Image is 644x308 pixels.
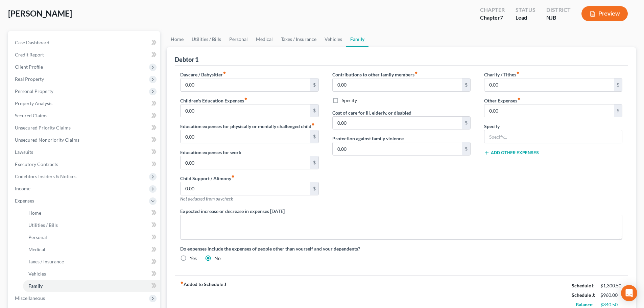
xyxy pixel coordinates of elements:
[310,130,318,143] div: $
[310,182,318,195] div: $
[28,271,46,277] span: Vehicles
[310,156,318,169] div: $
[180,208,285,215] label: Expected increase or decrease in expenses [DATE]
[277,31,320,47] a: Taxes / Insurance
[332,71,418,78] label: Contributions to other family members
[225,31,252,47] a: Personal
[15,40,49,45] span: Case Dashboard
[462,117,470,129] div: $
[167,31,188,47] a: Home
[15,64,43,70] span: Client Profile
[9,122,160,134] a: Unsecured Priority Claims
[181,104,310,117] input: --
[180,123,315,130] label: Education expenses for physically or mentally challenged child
[516,14,535,22] div: Lead
[320,31,346,47] a: Vehicles
[190,255,197,262] label: Yes
[332,109,411,116] label: Cost of care for ill, elderly, or disabled
[333,78,462,91] input: --
[9,37,160,49] a: Case Dashboard
[23,219,160,231] a: Utilities / Bills
[181,156,310,169] input: --
[28,222,58,228] span: Utilities / Bills
[9,134,160,146] a: Unsecured Nonpriority Claims
[15,198,34,204] span: Expenses
[572,283,595,288] strong: Schedule I:
[621,285,637,301] div: Open Intercom Messenger
[23,256,160,268] a: Taxes / Insurance
[310,78,318,91] div: $
[244,97,247,100] i: fiber_manual_record
[28,283,43,289] span: Family
[15,149,33,155] span: Lawsuits
[181,182,310,195] input: --
[333,142,462,155] input: --
[484,130,622,143] input: Specify...
[252,31,277,47] a: Medical
[484,123,500,130] label: Specify
[188,31,225,47] a: Utilities / Bills
[484,71,520,78] label: Charity / Tithes
[223,71,226,74] i: fiber_manual_record
[180,149,241,156] label: Education expenses for work
[614,78,622,91] div: $
[180,245,622,252] label: Do expenses include the expenses of people other than yourself and your dependents?
[484,150,539,156] button: Add Other Expenses
[546,6,571,14] div: District
[484,97,521,104] label: Other Expenses
[15,173,76,179] span: Codebtors Insiders & Notices
[516,6,535,14] div: Status
[346,31,368,47] a: Family
[484,104,614,117] input: --
[8,8,72,18] span: [PERSON_NAME]
[484,78,614,91] input: --
[576,302,594,307] strong: Balance:
[175,55,198,64] div: Debtor 1
[23,268,160,280] a: Vehicles
[462,142,470,155] div: $
[9,97,160,110] a: Property Analysis
[332,135,404,142] label: Protection against family violence
[342,97,357,104] label: Specify
[180,71,226,78] label: Daycare / Babysitter
[517,97,521,100] i: fiber_manual_record
[180,175,235,182] label: Child Support / Alimony
[15,113,47,118] span: Secured Claims
[333,117,462,129] input: --
[181,130,310,143] input: --
[28,234,47,240] span: Personal
[15,137,79,143] span: Unsecured Nonpriority Claims
[15,100,52,106] span: Property Analysis
[28,259,64,264] span: Taxes / Insurance
[9,49,160,61] a: Credit Report
[600,301,622,308] div: $340.50
[23,243,160,256] a: Medical
[15,161,58,167] span: Executory Contracts
[214,255,221,262] label: No
[9,146,160,158] a: Lawsuits
[15,76,44,82] span: Real Property
[600,292,622,299] div: $960.00
[28,246,45,252] span: Medical
[9,158,160,170] a: Executory Contracts
[180,196,233,202] span: Not deducted from paycheck
[15,52,44,57] span: Credit Report
[546,14,571,22] div: NJB
[231,175,235,178] i: fiber_manual_record
[23,231,160,243] a: Personal
[480,14,505,22] div: Chapter
[15,186,30,191] span: Income
[311,123,315,126] i: fiber_manual_record
[572,292,595,298] strong: Schedule J:
[310,104,318,117] div: $
[500,14,503,21] span: 7
[600,282,622,289] div: $1,300.50
[180,97,247,104] label: Children's Education Expenses
[15,295,45,301] span: Miscellaneous
[516,71,520,74] i: fiber_manual_record
[414,71,418,74] i: fiber_manual_record
[480,6,505,14] div: Chapter
[180,281,184,284] i: fiber_manual_record
[462,78,470,91] div: $
[15,88,53,94] span: Personal Property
